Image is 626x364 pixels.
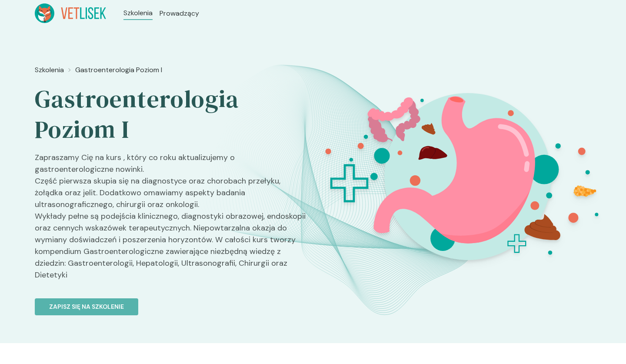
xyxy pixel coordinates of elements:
a: Gastroenterologia Poziom I [75,65,162,75]
button: Zapisz się na szkolenie [35,298,138,315]
h2: Gastroenterologia Poziom I [35,84,306,145]
a: Prowadzący [160,8,199,19]
a: Szkolenia [123,8,153,18]
img: Zpbdlh5LeNNTxNvR_GastroI_BT.svg [312,61,621,293]
a: Szkolenia [35,65,64,75]
a: Zapisz się na szkolenie [35,288,306,315]
p: Zapisz się na szkolenie [49,302,124,311]
p: Zapraszamy Cię na kurs , który co roku aktualizujemy o gastroenterologiczne nowinki. Część pierws... [35,152,306,288]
